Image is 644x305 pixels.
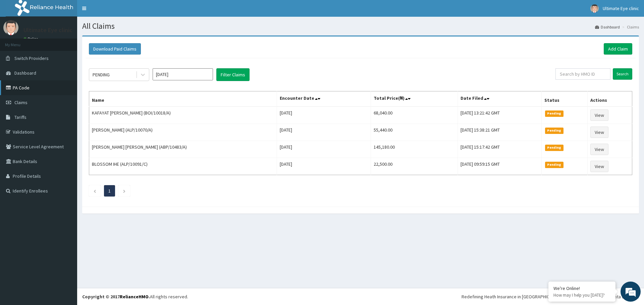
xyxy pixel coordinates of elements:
[371,158,458,175] td: 22,500.00
[108,188,111,194] a: Page 1 is your current page
[613,68,632,80] input: Search
[545,110,563,117] span: Pending
[555,68,610,80] input: Search by HMO ID
[590,127,608,138] a: View
[371,124,458,141] td: 55,440.00
[93,71,110,78] div: PENDING
[123,188,126,194] a: Next page
[590,144,608,155] a: View
[458,91,542,107] th: Date Filed
[89,158,277,175] td: BLOSSOM IHE (ALP/10091/C)
[545,128,563,134] span: Pending
[371,91,458,107] th: Total Price(₦)
[458,124,542,141] td: [DATE] 15:38:21 GMT
[277,124,371,141] td: [DATE]
[93,188,96,194] a: Previous page
[23,36,40,41] a: Online
[458,106,542,124] td: [DATE] 13:21:42 GMT
[603,5,639,11] span: Ultimate Eye clinic
[89,43,141,55] button: Download Paid Claims
[590,161,608,172] a: View
[89,91,277,107] th: Name
[153,68,213,80] input: Select Month and Year
[277,158,371,175] td: [DATE]
[82,22,639,30] h1: All Claims
[371,106,458,124] td: 68,040.00
[277,106,371,124] td: [DATE]
[14,70,36,76] span: Dashboard
[458,141,542,158] td: [DATE] 15:17:42 GMT
[82,294,150,300] strong: Copyright © 2017 .
[621,24,639,30] li: Claims
[89,141,277,158] td: [PERSON_NAME] [PERSON_NAME] (ABP/10483/A)
[216,68,250,81] button: Filter Claims
[89,106,277,124] td: KAFAYAT [PERSON_NAME] (BOI/10018/A)
[3,20,18,35] img: User Image
[545,162,563,168] span: Pending
[553,285,610,291] div: We're Online!
[14,99,28,105] span: Claims
[462,293,639,300] div: Redefining Heath Insurance in [GEOGRAPHIC_DATA] using Telemedicine and Data Science!
[590,4,599,13] img: User Image
[542,91,588,107] th: Status
[590,109,608,121] a: View
[277,91,371,107] th: Encounter Date
[23,27,72,33] p: Ultimate Eye clinic
[14,55,49,61] span: Switch Providers
[604,43,632,55] a: Add Claim
[77,288,644,305] footer: All rights reserved.
[595,24,620,30] a: Dashboard
[277,141,371,158] td: [DATE]
[14,114,26,120] span: Tariffs
[89,124,277,141] td: [PERSON_NAME] (ALP/10070/A)
[553,292,610,298] p: How may I help you today?
[371,141,458,158] td: 145,180.00
[458,158,542,175] td: [DATE] 09:59:15 GMT
[545,145,563,151] span: Pending
[120,294,149,300] a: RelianceHMO
[588,91,632,107] th: Actions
